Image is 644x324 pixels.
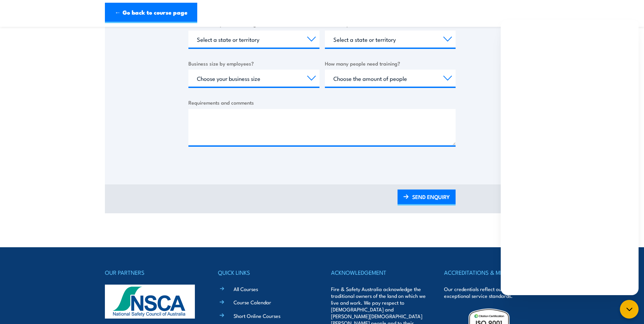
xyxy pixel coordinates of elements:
button: chat-button [620,300,639,319]
h4: ACKNOWLEDGEMENT [331,268,426,277]
h4: QUICK LINKS [218,268,313,277]
h4: ACCREDITATIONS & MEMBERSHIPS [444,268,539,277]
h4: OUR PARTNERS [105,268,200,277]
a: Course Calendar [234,299,271,306]
iframe: Chatbot [501,20,639,295]
a: SEND ENQUIRY [398,190,456,205]
p: Our credentials reflect our dedication to exceptional service standards. [444,286,539,299]
label: Requirements and comments [188,98,456,106]
label: Business size by employees? [188,59,319,67]
img: nsca-logo-footer [105,285,195,319]
a: Short Online Courses [234,312,280,319]
a: All Courses [234,285,258,292]
label: How many people need training? [325,59,456,67]
a: ← Go back to course page [105,3,197,23]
